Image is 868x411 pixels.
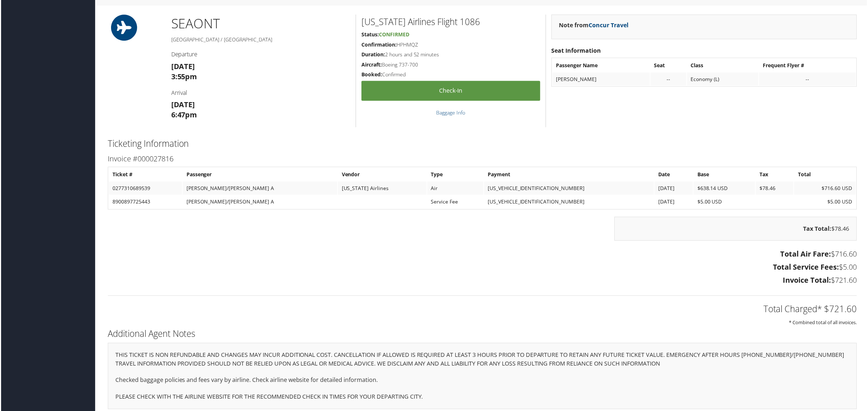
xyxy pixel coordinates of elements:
h3: $721.60 [107,276,858,286]
strong: 6:47pm [171,110,197,120]
h2: Total Charged* $721.60 [107,303,858,316]
strong: Invoice Total: [784,276,832,286]
th: Ticket # [108,168,181,181]
td: Economy (L) [688,73,759,86]
td: Air [427,182,484,195]
td: [PERSON_NAME]/[PERSON_NAME] A [182,182,337,195]
h5: Confirmed [361,71,541,78]
div: THIS TICKET IS NON REFUNDABLE AND CHANGES MAY INCUR ADDITIONAL COST. CANCELLATION IF ALLOWED IS R... [107,344,858,410]
p: TRAVEL INFORMATION PROVIDED SHOULD NOT BE RELIED UPON AS LEGAL OR MEDICAL ADVICE. WE DISCLAIM ANY... [115,360,851,370]
td: [DATE] [655,182,694,195]
th: Payment [484,168,655,181]
td: [US_STATE] Airlines [338,182,427,195]
td: $638.14 USD [695,182,756,195]
h5: HPHMQZ [361,41,541,48]
div: -- [764,76,853,82]
th: Tax [757,168,795,181]
td: [PERSON_NAME]/[PERSON_NAME] A [182,196,337,209]
div: -- [655,76,684,82]
strong: Aircraft: [361,61,382,68]
td: [US_VEHICLE_IDENTIFICATION_NUMBER] [484,182,655,195]
th: Seat [651,59,688,72]
p: PLEASE CHECK WITH THE AIRLINE WEBSITE FOR THE RECOMMENDED CHECK IN TIMES FOR YOUR DEPARTING CITY. [115,393,851,403]
p: Checked baggage policies and fees vary by airline. Check airline website for detailed information. [115,376,851,386]
td: $5.00 USD [695,196,756,209]
h5: 2 hours and 52 minutes [361,51,541,58]
td: $5.00 USD [795,196,857,209]
strong: Total Air Fare: [782,250,832,259]
th: Type [427,168,484,181]
span: Confirmed [379,31,409,38]
strong: 3:55pm [171,72,197,81]
th: Frequent Flyer # [760,59,857,72]
h4: Departure [171,50,350,58]
th: Passenger [182,168,337,181]
h4: Arrival [171,89,350,97]
strong: Total Service Fees: [774,263,840,273]
th: Base [695,168,756,181]
th: Vendor [338,168,427,181]
a: Baggage Info [437,109,466,116]
strong: Duration: [361,51,385,58]
strong: Booked: [361,71,382,78]
h2: [US_STATE] Airlines Flight 1086 [361,16,541,28]
div: $78.46 [615,217,858,241]
strong: Status: [361,31,379,38]
h2: Additional Agent Notes [107,329,858,341]
strong: [DATE] [171,100,195,110]
h2: Ticketing Information [107,138,858,150]
td: [US_VEHICLE_IDENTIFICATION_NUMBER] [484,196,655,209]
h1: SEA ONT [171,15,350,33]
h5: [GEOGRAPHIC_DATA] / [GEOGRAPHIC_DATA] [171,36,350,43]
a: Concur Travel [589,21,629,29]
strong: Seat Information [552,47,602,55]
h3: $716.60 [107,250,858,260]
td: Service Fee [427,196,484,209]
td: $78.46 [757,182,795,195]
strong: [DATE] [171,61,195,71]
strong: Confirmation: [361,41,397,48]
th: Total [795,168,857,181]
th: Class [688,59,759,72]
th: Passenger Name [553,59,651,72]
strong: Tax Total: [804,225,833,233]
td: [DATE] [655,196,694,209]
td: [PERSON_NAME] [553,73,651,86]
a: Check-in [361,81,541,101]
strong: Note from [560,21,629,29]
h5: Boeing 737-700 [361,61,541,68]
small: * Combined total of all invoices. [790,320,858,327]
td: 8900897725443 [108,196,181,209]
td: $716.60 USD [795,182,857,195]
td: 0277310689539 [108,182,181,195]
h3: Invoice #000027816 [107,154,858,164]
h3: $5.00 [107,263,858,273]
th: Date [655,168,694,181]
